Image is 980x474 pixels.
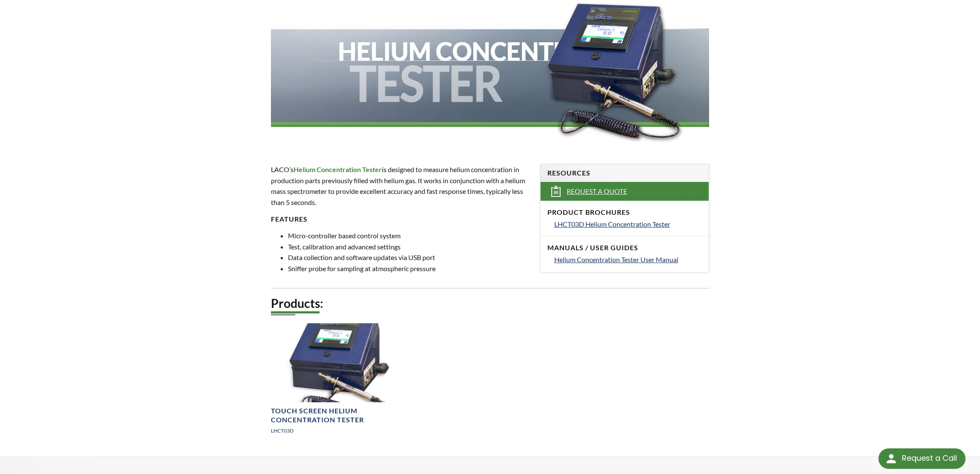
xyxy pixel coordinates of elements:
span: LHCT03D Helium Concentration Tester [554,220,670,228]
span: Helium Concentration Tester User Manual [554,255,678,263]
h4: Manuals / User Guides [547,243,702,252]
a: Helium Concentration Tester User Manual [554,254,702,265]
h4: Product Brochures [547,208,702,217]
h4: Touch Screen Helium Concentration Tester [271,407,412,424]
p: LACO’s is designed to measure helium concentration in production parts previously filled with hel... [271,164,529,208]
li: Data collection and software updates via USB port [288,252,529,263]
a: LHCT03D Helium Concentration Tester [554,219,702,230]
img: round button [884,452,898,465]
h2: Products: [271,296,709,311]
p: LHCT03D [271,427,412,435]
li: Test, calibration and advanced settings [288,241,529,252]
strong: Helium Concentration Tester [294,165,382,173]
a: Request a Quote [541,182,709,201]
li: Sniffer probe for sampling at atmospheric pressure [288,263,529,274]
a: LHCT03D Touch Screen Helium Concentration Tester, angled viewTouch Screen Helium Concentration Te... [271,323,412,442]
div: Request a Call [902,448,957,468]
strong: Features [271,215,308,223]
li: Micro-controller based control system [288,230,529,241]
span: Request a Quote [567,187,627,196]
div: Request a Call [878,448,965,469]
h4: Resources [547,169,702,178]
